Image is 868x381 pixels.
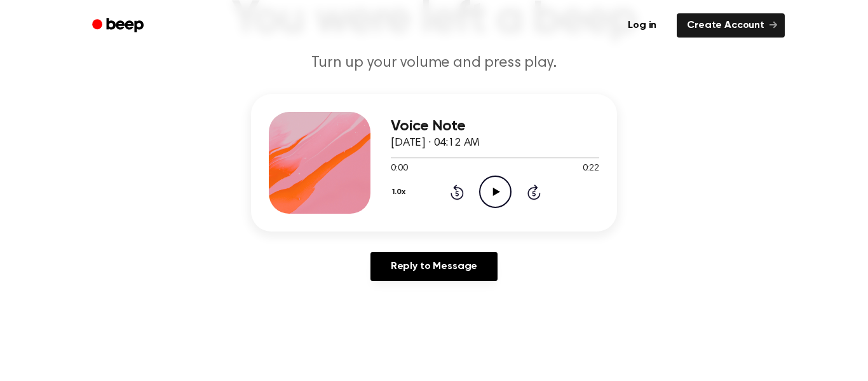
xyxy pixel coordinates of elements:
[391,181,410,203] button: 1.0x
[391,162,407,176] span: 0:00
[190,53,678,74] p: Turn up your volume and press play.
[391,118,599,135] h3: Voice Note
[83,13,155,38] a: Beep
[677,13,785,38] a: Create Account
[615,11,669,40] a: Log in
[391,137,480,149] span: [DATE] · 04:12 AM
[583,162,599,176] span: 0:22
[370,252,498,281] a: Reply to Message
